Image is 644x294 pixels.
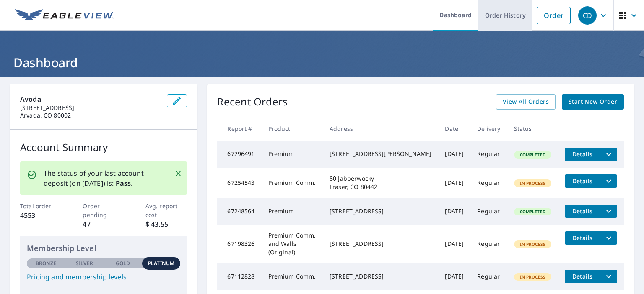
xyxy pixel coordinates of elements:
span: Start New Order [569,97,617,107]
p: Recent Orders [217,94,288,110]
p: The status of your last account deposit (on [DATE]) is: . [44,168,164,188]
a: Pricing and membership levels [27,272,180,282]
div: [STREET_ADDRESS][PERSON_NAME] [330,150,431,158]
div: [STREET_ADDRESS] [330,207,431,215]
span: In Process [515,274,551,280]
button: detailsBtn-67248564 [565,205,600,218]
p: 4553 [20,210,62,220]
td: [DATE] [438,141,470,168]
th: Delivery [470,116,507,141]
p: Account Summary [20,140,187,155]
button: filesDropdownBtn-67198326 [600,231,617,245]
span: Details [570,272,595,280]
td: Premium Comm. [262,263,323,290]
button: filesDropdownBtn-67248564 [600,205,617,218]
td: Premium [262,141,323,168]
p: Gold [116,260,130,267]
b: Pass [116,179,131,188]
td: 67198326 [217,225,261,263]
span: In Process [515,180,551,186]
a: Order [537,7,571,24]
td: Regular [470,168,507,198]
p: Avg. report cost [145,202,187,219]
th: Date [438,116,470,141]
span: Details [570,150,595,158]
p: $ 43.55 [145,219,187,229]
th: Status [507,116,558,141]
td: [DATE] [438,263,470,290]
img: EV Logo [15,9,114,22]
button: filesDropdownBtn-67254543 [600,174,617,188]
td: 67254543 [217,168,261,198]
p: Total order [20,202,62,210]
span: Completed [515,209,551,215]
h1: Dashboard [10,54,634,71]
th: Product [262,116,323,141]
td: Premium Comm. [262,168,323,198]
div: [STREET_ADDRESS] [330,272,431,281]
button: detailsBtn-67198326 [565,231,600,245]
div: [STREET_ADDRESS] [330,240,431,248]
td: 67248564 [217,198,261,225]
a: Start New Order [562,94,624,110]
td: Regular [470,198,507,225]
button: detailsBtn-67296491 [565,148,600,161]
td: Premium Comm. and Walls (Original) [262,225,323,263]
th: Address [323,116,438,141]
span: Completed [515,152,551,158]
button: detailsBtn-67254543 [565,174,600,188]
a: View All Orders [496,94,556,110]
button: filesDropdownBtn-67112828 [600,270,617,283]
td: Regular [470,263,507,290]
div: 80 Jabberwocky Fraser, CO 80442 [330,174,431,191]
p: Order pending [83,202,125,219]
td: Regular [470,225,507,263]
th: Report # [217,116,261,141]
td: [DATE] [438,198,470,225]
span: Details [570,177,595,185]
p: Arvada, CO 80002 [20,112,160,119]
div: CD [578,6,597,25]
span: Details [570,234,595,242]
p: Membership Level [27,243,180,254]
td: 67112828 [217,263,261,290]
td: Regular [470,141,507,168]
span: In Process [515,241,551,247]
span: View All Orders [503,97,549,107]
td: [DATE] [438,168,470,198]
p: Platinum [148,260,174,267]
span: Details [570,207,595,215]
td: 67296491 [217,141,261,168]
button: detailsBtn-67112828 [565,270,600,283]
p: 47 [83,219,125,229]
td: Premium [262,198,323,225]
p: [STREET_ADDRESS] [20,104,160,112]
td: [DATE] [438,225,470,263]
button: Close [173,168,184,179]
p: Bronze [36,260,57,267]
p: Avoda [20,94,160,104]
p: Silver [76,260,93,267]
button: filesDropdownBtn-67296491 [600,148,617,161]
